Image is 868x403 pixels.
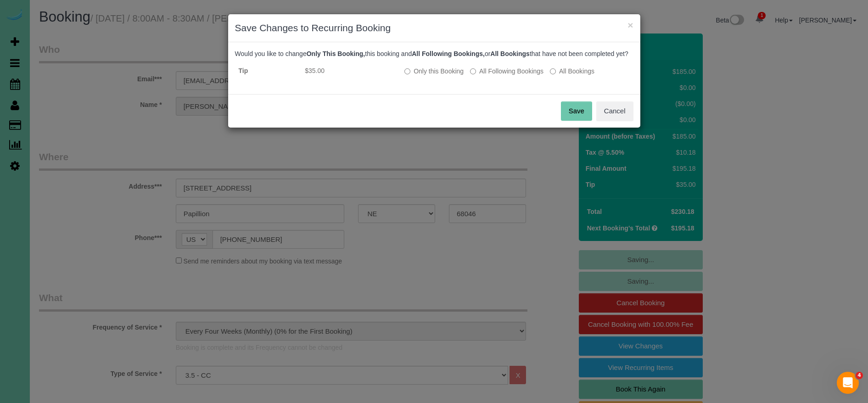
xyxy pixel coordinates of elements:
button: Save [561,101,592,121]
button: × [627,20,633,30]
strong: Tip [239,67,248,74]
td: $35.00 [301,62,401,79]
span: 4 [856,372,863,379]
p: Would you like to change this booking and or that have not been completed yet? [235,49,633,58]
b: All Bookings [490,50,530,57]
input: All Following Bookings [470,68,476,74]
input: Only this Booking [404,68,410,74]
label: All bookings that have not been completed yet will be changed. [550,67,594,76]
input: All Bookings [550,68,556,74]
b: Only This Booking, [307,50,365,57]
h3: Save Changes to Recurring Booking [235,21,633,35]
iframe: Intercom live chat [837,372,859,394]
label: All other bookings in the series will remain the same. [404,67,464,76]
button: Cancel [596,101,633,121]
label: This and all the bookings after it will be changed. [470,67,543,76]
b: All Following Bookings, [412,50,485,57]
